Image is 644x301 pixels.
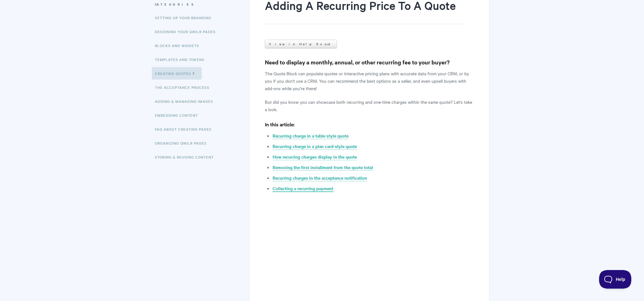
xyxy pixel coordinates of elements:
strong: In this article: [265,121,295,128]
a: Storing & Reusing Content [155,151,218,163]
a: Recurring charge in a table-style quote [273,133,348,139]
a: Templates and Tokens [155,53,209,66]
a: Creating Quotes [152,67,202,80]
p: The Quote Block can populate quotes or interactive pricing plans with accurate data from your CRM... [265,70,473,92]
a: Blocks and Widgets [155,39,204,52]
a: View in Help Scout [265,40,337,48]
a: Recurring charges in the acceptance notification [273,175,367,181]
a: How recurring charges display in the quote [273,154,357,160]
a: Organizing Qwilr Pages [155,137,211,149]
a: The Acceptance Process [155,81,214,94]
a: Embedding Content [155,109,203,121]
a: FAQ About Creating Pages [155,123,216,135]
a: Setting up your Branding [155,11,216,24]
a: Collecting a recurring payment [273,185,333,192]
h3: Need to display a monthly, annual, or other recurring fee to your buyer? [265,58,473,67]
iframe: Toggle Customer Support [599,270,632,289]
a: Adding & Managing Images [155,95,218,107]
a: Recurring charge in a plan card-style quote [273,143,357,150]
a: Removing the first installment from the quote total [273,164,373,171]
p: But did you know you can showcase both recurring and one-time charges within the same quote? Let'... [265,98,473,113]
a: Designing Your Qwilr Pages [155,25,220,38]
